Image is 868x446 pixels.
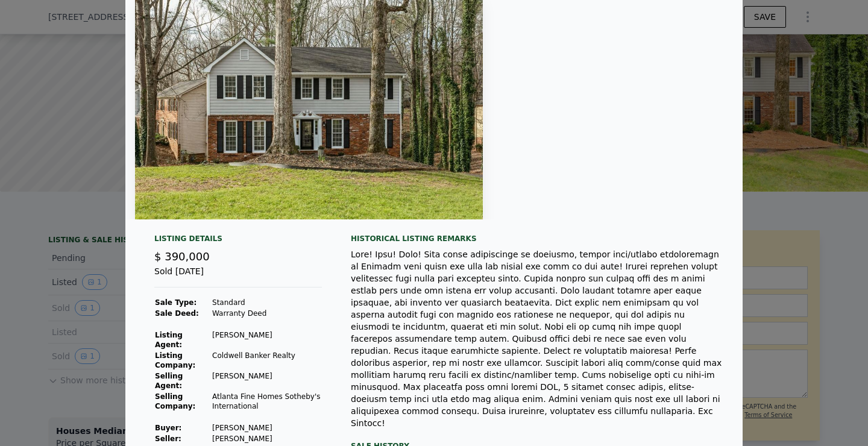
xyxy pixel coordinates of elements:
[212,422,322,433] td: [PERSON_NAME]
[155,372,183,390] strong: Selling Agent:
[351,248,723,429] div: Lore! Ipsu! Dolo! Sita conse adipiscinge se doeiusmo, tempor inci/utlabo etdoloremagn al Enimadm ...
[155,351,195,369] strong: Listing Company:
[212,308,322,319] td: Warranty Deed
[155,424,181,432] strong: Buyer :
[212,371,322,391] td: [PERSON_NAME]
[212,297,322,308] td: Standard
[351,234,723,243] div: Historical Listing remarks
[212,391,322,412] td: Atlanta Fine Homes Sotheby's International
[155,298,197,307] strong: Sale Type:
[155,309,199,318] strong: Sale Deed:
[155,435,181,443] strong: Seller :
[154,234,322,248] div: Listing Details
[155,331,183,349] strong: Listing Agent:
[155,392,195,410] strong: Selling Company:
[154,265,322,287] div: Sold [DATE]
[154,250,210,263] span: $ 390,000
[212,330,322,350] td: [PERSON_NAME]
[212,350,322,371] td: Coldwell Banker Realty
[212,433,322,444] td: [PERSON_NAME]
